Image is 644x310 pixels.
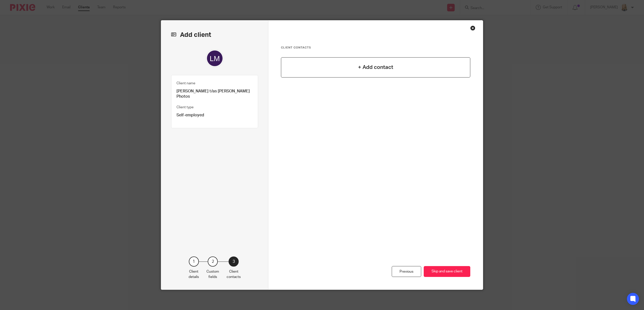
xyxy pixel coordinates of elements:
[171,31,258,39] h2: Add client
[424,266,470,277] button: Skip and save client
[206,269,219,279] p: Custom fields
[470,25,475,31] div: Close this dialog window
[206,49,224,67] img: svg%3E
[281,46,470,50] h3: Client contacts
[176,105,194,110] label: Client type
[189,269,199,279] p: Client details
[227,269,241,279] p: Client contacts
[176,81,195,86] label: Client name
[208,256,218,267] div: 2
[176,113,253,118] p: Self-employed
[392,266,421,277] div: Previous
[189,256,199,267] div: 1
[358,63,393,71] h4: + Add contact
[229,256,239,267] div: 3
[176,89,253,99] p: [PERSON_NAME] t/as [PERSON_NAME] Photos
